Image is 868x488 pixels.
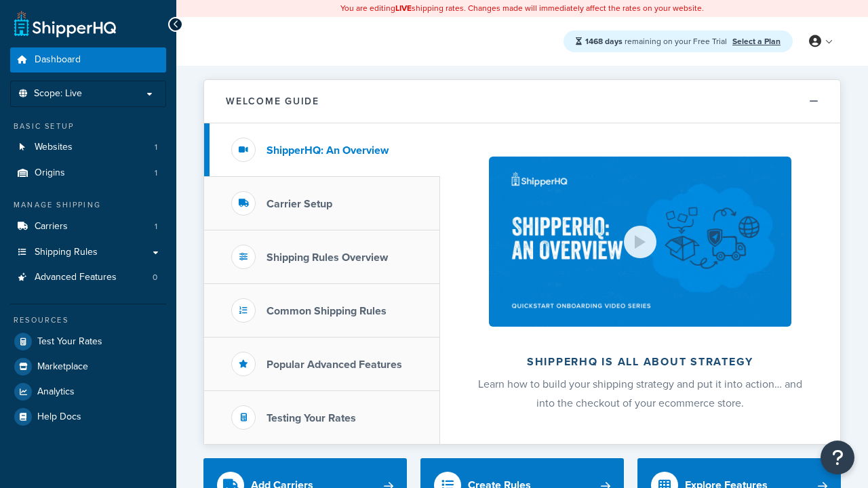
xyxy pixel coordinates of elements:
[10,240,166,265] a: Shipping Rules
[155,167,157,179] span: 1
[226,96,319,106] h2: Welcome Guide
[267,144,389,157] h3: ShipperHQ: An Overview
[10,380,166,404] a: Analytics
[267,412,356,424] h3: Testing Your Rates
[35,54,81,66] span: Dashboard
[35,221,68,232] span: Carriers
[10,214,166,239] a: Carriers1
[10,161,166,186] a: Origins1
[10,135,166,160] a: Websites1
[34,88,82,100] span: Scope: Live
[10,314,166,326] div: Resources
[10,265,166,290] li: Advanced Features
[35,167,65,179] span: Origins
[476,356,804,368] h2: ShipperHQ is all about strategy
[267,305,387,317] h3: Common Shipping Rules
[732,35,781,47] a: Select a Plan
[478,376,802,411] span: Learn how to build your shipping strategy and put it into action… and into the checkout of your e...
[204,80,840,123] button: Welcome Guide
[35,247,98,258] span: Shipping Rules
[10,354,166,379] a: Marketplace
[267,251,388,264] h3: Shipping Rules Overview
[37,336,102,348] span: Test Your Rates
[10,265,166,290] a: Advanced Features0
[155,142,157,153] span: 1
[395,2,412,14] b: LIVE
[10,121,166,132] div: Basic Setup
[10,161,166,186] li: Origins
[821,441,854,474] button: Open Resource Center
[10,135,166,160] li: Websites
[489,157,791,327] img: ShipperHQ is all about strategy
[267,359,402,371] h3: Popular Advanced Features
[585,35,729,47] span: remaining on your Free Trial
[35,272,117,283] span: Advanced Features
[37,361,88,373] span: Marketplace
[153,272,157,283] span: 0
[35,142,73,153] span: Websites
[10,405,166,429] a: Help Docs
[267,198,332,210] h3: Carrier Setup
[37,411,81,423] span: Help Docs
[10,214,166,239] li: Carriers
[585,35,623,47] strong: 1468 days
[10,47,166,73] a: Dashboard
[10,329,166,354] a: Test Your Rates
[37,386,75,398] span: Analytics
[10,199,166,211] div: Manage Shipping
[155,221,157,232] span: 1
